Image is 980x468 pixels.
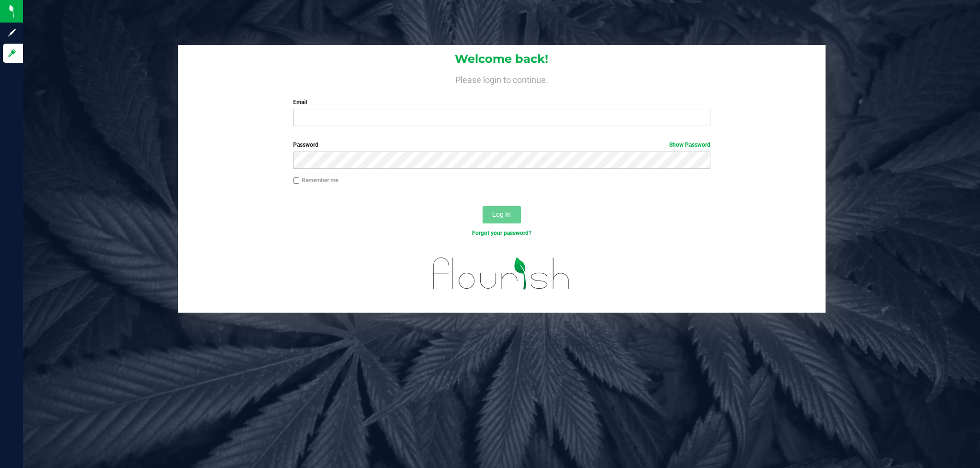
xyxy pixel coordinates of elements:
[483,206,521,223] button: Log In
[293,98,710,106] label: Email
[178,73,826,84] h4: Please login to continue.
[7,28,17,37] inline-svg: Sign up
[178,53,826,65] h1: Welcome back!
[421,247,583,300] img: flourish_logo.svg
[472,230,531,236] a: Forgot your password?
[293,141,319,148] span: Password
[7,48,17,58] inline-svg: Log in
[293,177,300,184] input: Remember me
[669,141,710,148] a: Show Password
[492,211,511,218] span: Log In
[293,176,338,185] label: Remember me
